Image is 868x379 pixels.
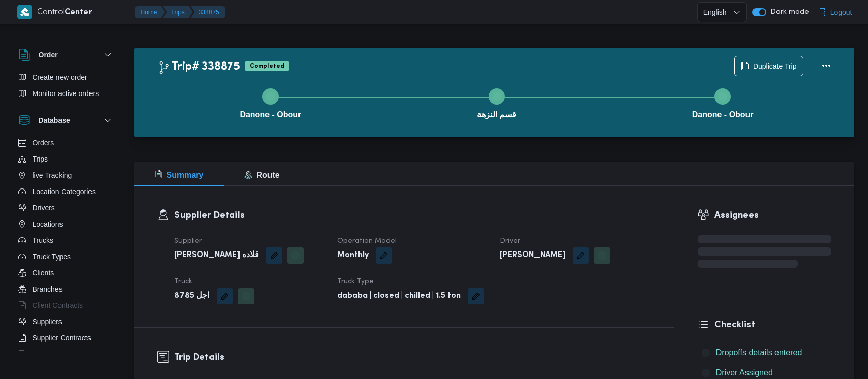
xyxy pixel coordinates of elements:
[33,218,63,230] span: Locations
[33,267,54,279] span: Clients
[716,367,773,379] span: Driver Assigned
[716,368,773,377] span: Driver Assigned
[14,200,118,216] button: Drivers
[250,63,284,69] b: Completed
[191,6,225,18] button: 338875
[33,71,87,83] span: Create new order
[33,185,96,198] span: Location Categories
[14,216,118,232] button: Locations
[734,56,803,76] button: Duplicate Trip
[174,351,651,364] h3: Trip Details
[18,49,114,61] button: Order
[155,171,204,179] span: Summary
[163,6,193,18] button: Trips
[14,232,118,248] button: Trucks
[10,69,122,106] div: Order
[716,346,802,359] span: Dropoffs details entered
[814,2,856,22] button: Logout
[766,8,809,16] span: Dark mode
[500,249,565,262] b: [PERSON_NAME]
[33,283,63,295] span: Branches
[14,248,118,265] button: Truck Types
[240,109,301,121] span: Danone - Obour
[14,346,118,362] button: Devices
[14,167,118,183] button: live Tracking
[692,109,754,121] span: Danone - Obour
[39,49,58,61] h3: Order
[477,109,516,121] span: قسم النزهة
[39,114,70,127] h3: Database
[383,76,610,129] button: قسم النزهة
[14,151,118,167] button: Trips
[33,234,53,246] span: Trucks
[753,60,797,72] span: Duplicate Trip
[33,137,54,149] span: Orders
[337,278,374,285] span: Truck Type
[174,290,209,302] b: اجل 8785
[174,278,192,285] span: Truck
[65,9,92,16] b: Center
[500,238,520,244] span: Driver
[337,238,397,244] span: Operation Model
[14,135,118,151] button: Orders
[714,318,831,332] h3: Checklist
[18,114,114,127] button: Database
[698,344,831,361] button: Dropoffs details entered
[244,171,279,179] span: Route
[135,6,165,18] button: Home
[33,202,55,214] span: Drivers
[716,348,802,357] span: Dropoffs details entered
[245,61,289,71] span: Completed
[158,60,240,74] h2: Trip# 338875
[33,153,48,165] span: Trips
[174,209,651,223] h3: Supplier Details
[33,315,62,328] span: Suppliers
[337,290,461,302] b: dababa | closed | chilled | 1.5 ton
[719,92,727,101] svg: Step 3 is complete
[14,297,118,313] button: Client Contracts
[174,238,202,244] span: Supplier
[14,313,118,330] button: Suppliers
[337,249,369,262] b: Monthly
[14,281,118,297] button: Branches
[158,76,384,129] button: Danone - Obour
[493,92,501,101] svg: Step 2 is complete
[17,5,32,19] img: X8yXhbKr1z7QwAAAABJRU5ErkJggg==
[830,6,852,18] span: Logout
[14,330,118,346] button: Supplier Contracts
[33,332,91,344] span: Supplier Contracts
[14,85,118,102] button: Monitor active orders
[266,92,275,101] svg: Step 1 is complete
[816,56,836,76] button: Actions
[10,135,122,355] div: Database
[33,348,58,360] span: Devices
[714,209,831,223] h3: Assignees
[174,249,259,262] b: [PERSON_NAME] قلاده
[33,299,83,311] span: Client Contracts
[33,250,71,263] span: Truck Types
[14,183,118,200] button: Location Categories
[33,169,72,181] span: live Tracking
[14,69,118,85] button: Create new order
[33,87,99,100] span: Monitor active orders
[14,265,118,281] button: Clients
[610,76,836,129] button: Danone - Obour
